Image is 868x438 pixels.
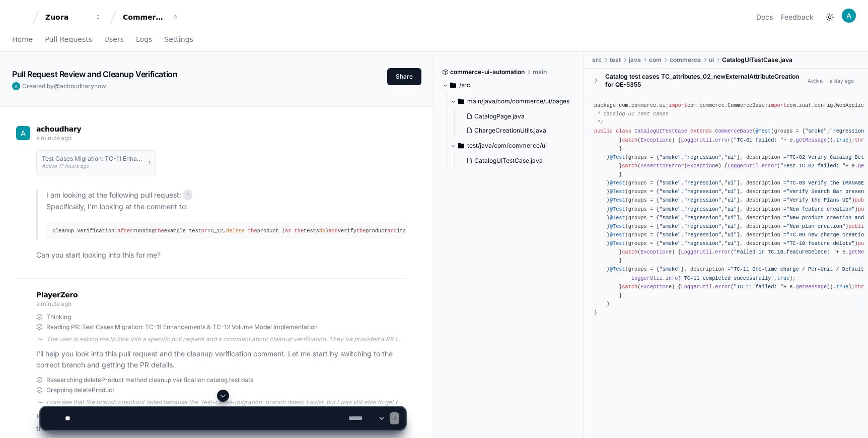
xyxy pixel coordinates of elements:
[46,376,254,384] span: Researching deleteProduct method cleanup verification catalog test data
[36,125,81,133] span: achoudhary
[848,223,867,229] span: public
[725,189,737,195] span: "ui"
[610,180,625,186] span: @Test
[45,36,92,42] span: Pull Requests
[248,228,257,234] span: the
[684,189,721,195] span: "regression"
[458,95,464,107] svg: Directory
[610,223,625,229] span: @Test
[734,249,836,255] span: "Failed in TC_10_featureDelete: "
[12,36,33,42] span: Home
[728,102,765,108] span: CommerceBase
[836,137,849,143] span: true
[610,154,625,160] span: @Test
[725,232,737,238] span: "ui"
[725,197,737,203] span: "ui"
[836,405,863,432] iframe: Open customer support
[659,266,681,272] span: "smoke"
[640,137,668,143] span: Exception
[777,275,790,281] span: true
[722,56,792,64] span: CatalogUITestCase.java
[474,112,525,120] span: CatalogPage.java
[462,123,570,138] button: ChargeCreationUtils.java
[728,163,759,169] span: LoggerUtil
[610,189,625,195] span: @Test
[640,249,668,255] span: Exception
[117,228,133,234] span: after
[594,128,613,134] span: public
[450,68,525,76] span: commerce-ui-automation
[610,206,625,212] span: @Test
[768,102,786,108] span: import
[119,8,183,26] button: CommerceTest
[709,56,714,64] span: ui
[46,190,405,213] p: I am looking at the following pull request: Specifically, I'm looking at the comment to:
[474,127,546,135] span: ChargeCreationUtils.java
[36,300,71,307] span: a minute ago
[659,154,681,160] span: "smoke"
[659,215,681,221] span: "smoke"
[796,137,827,143] span: getMessage
[715,249,731,255] span: error
[725,240,737,246] span: "ui"
[42,163,89,169] span: Active 17 hours ago
[36,134,71,142] span: a minute ago
[450,138,576,154] button: test/java/com/commerce/ui
[183,190,192,200] span: 1
[684,206,721,212] span: "regression"
[666,275,678,281] span: info
[592,56,602,64] span: src
[45,12,89,22] div: Zuora
[659,223,681,229] span: "smoke"
[681,275,774,281] span: "TC-11 completed successfully"
[842,9,856,23] img: ACg8ocLw3dIV5ksXJT7mKPCK5V33Q55LAcnJYwKM65hGNBMbcyC6QA=s96-c
[659,197,681,203] span: "smoke"
[94,82,106,90] span: now
[594,101,858,317] div: package com. . ; com. . ; com. . . ; com. . . . ; org. . . ; { (groups = { , , }, description = )...
[629,56,641,64] span: java
[725,206,737,212] span: "ui"
[725,215,737,221] span: "ui"
[725,154,737,160] span: "ui"
[356,228,366,234] span: the
[387,228,396,234] span: and
[462,154,570,168] button: CatalogUITestCase.java
[104,28,124,51] a: Users
[659,240,681,246] span: "smoke"
[136,36,152,42] span: Logs
[786,206,855,212] span: "New feature creation"
[46,323,318,331] span: Reading PR: Test Cases Migration: TC-11 Enhancements & TC-12 Volume Model Implementation
[164,36,193,42] span: Settings
[781,12,814,22] button: Feedback
[815,102,833,108] span: config
[474,157,543,165] span: CatalogUITestCase.java
[104,36,124,42] span: Users
[12,69,177,79] app-text-character-animate: Pull Request Review and Cleanup Verification
[442,77,576,93] button: /src
[725,180,737,186] span: "ui"
[681,137,712,143] span: LoggerUtil
[459,81,470,89] span: /src
[649,56,662,64] span: com
[830,77,854,85] div: a day ago
[684,154,721,160] span: "regression"
[622,163,637,169] span: catch
[640,284,668,290] span: Exception
[684,197,721,203] span: "regression"
[610,232,625,238] span: @Test
[634,128,687,134] span: CatalogUITestCase
[52,227,399,235] div: Cleanup verification: running example test TC_12, product ( tests ) verify product its associated...
[805,76,826,86] span: Active
[786,197,851,203] span: "Verify the Plans UI"
[684,240,721,246] span: "regression"
[42,156,143,162] h1: Test Cases Migration: TC-11 Enhancements & TC-12 Volume Model Implementation
[734,137,783,143] span: "TC-01 failed: "
[36,292,78,298] span: PlayerZero
[155,228,164,234] span: the
[467,142,547,150] span: test/java/com/commerce/ui
[684,180,721,186] span: "regression"
[715,284,731,290] span: error
[799,102,812,108] span: zuaf
[610,266,625,272] span: @Test
[756,12,773,22] a: Docs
